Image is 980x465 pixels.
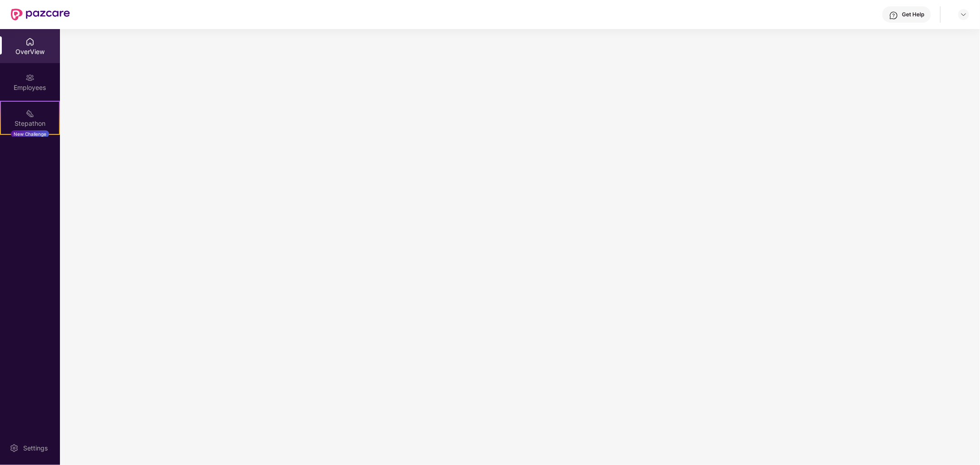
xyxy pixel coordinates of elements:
[25,109,35,118] img: svg+xml;base64,PHN2ZyB4bWxucz0iaHR0cDovL3d3dy53My5vcmcvMjAwMC9zdmciIHdpZHRoPSIyMSIgaGVpZ2h0PSIyMC...
[11,9,70,20] img: New Pazcare Logo
[25,73,35,82] img: svg+xml;base64,PHN2ZyBpZD0iRW1wbG95ZWVzIiB4bWxucz0iaHR0cDovL3d3dy53My5vcmcvMjAwMC9zdmciIHdpZHRoPS...
[889,11,898,20] img: svg+xml;base64,PHN2ZyBpZD0iSGVscC0zMngzMiIgeG1sbnM9Imh0dHA6Ly93d3cudzMub3JnLzIwMDAvc3ZnIiB3aWR0aD...
[20,444,50,453] div: Settings
[25,37,35,46] img: svg+xml;base64,PHN2ZyBpZD0iSG9tZSIgeG1sbnM9Imh0dHA6Ly93d3cudzMub3JnLzIwMDAvc3ZnIiB3aWR0aD0iMjAiIG...
[1,119,59,128] div: Stepathon
[10,444,19,453] img: svg+xml;base64,PHN2ZyBpZD0iU2V0dGluZy0yMHgyMCIgeG1sbnM9Imh0dHA6Ly93d3cudzMub3JnLzIwMDAvc3ZnIiB3aW...
[902,11,924,18] div: Get Help
[11,130,49,138] div: New Challenge
[960,11,967,18] img: svg+xml;base64,PHN2ZyBpZD0iRHJvcGRvd24tMzJ4MzIiIHhtbG5zPSJodHRwOi8vd3d3LnczLm9yZy8yMDAwL3N2ZyIgd2...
